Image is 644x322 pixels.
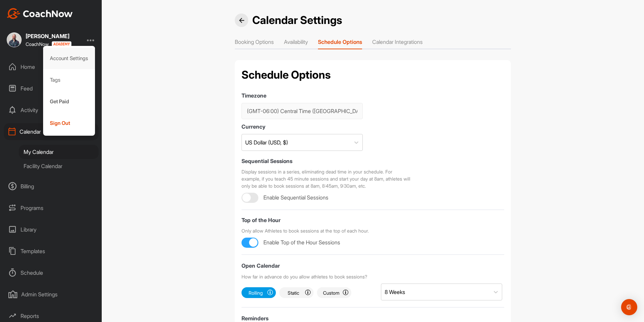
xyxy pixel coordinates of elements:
div: Schedule [4,264,99,281]
span: Sequential Sessions [241,158,412,165]
span: Static [285,290,302,296]
div: Library [4,221,99,238]
div: [PERSON_NAME] [26,33,71,39]
div: Programs [4,199,99,216]
div: Activity [4,102,99,118]
div: 8 Weeks [385,288,405,296]
label: Timezone [241,92,266,99]
div: CoachNow [26,41,71,47]
div: Home [4,58,99,75]
img: Back [239,18,244,23]
div: How far in advance do you allow athletes to book sessions? [241,273,504,280]
div: Admin Settings [4,286,99,303]
label: Currency [241,123,265,130]
div: My Calendar [19,145,99,159]
div: US Dollar (USD, $) [245,138,288,146]
label: Reminders [241,315,268,322]
button: Static [279,287,314,298]
div: Templates [4,243,99,260]
div: Sign Out [43,112,95,134]
li: Schedule Options [318,38,362,49]
img: square_66c043b81892fb9acf2b9d89827f1db4.jpg [7,32,22,47]
div: Calendar [4,123,99,140]
label: Open Calendar [241,262,280,269]
span: Enable Sequential Sessions [263,194,328,201]
div: Open Intercom Messenger [621,299,637,315]
img: CoachNow acadmey [52,41,71,47]
button: Rolling [241,287,276,298]
span: Custom [322,290,340,296]
button: Custom [317,287,351,298]
li: Availability [284,38,308,49]
li: Booking Options [235,38,274,49]
div: Feed [4,80,99,97]
span: Only allow Athletes to book sessions at the top of each hour. [241,227,504,234]
span: Rolling [247,290,264,296]
li: Calendar Integrations [372,38,423,49]
h2: Schedule Options [241,67,331,83]
span: Top of the Hour [241,217,504,224]
div: Account Settings [43,48,95,69]
span: Enable Top of the Hour Sessions [263,239,340,246]
div: Facility Calendar [19,159,99,173]
h2: Calendar Settings [252,14,342,27]
span: Display sessions in a series, eliminating dead time in your schedule. For example, if you teach 4... [241,168,412,189]
div: Billing [4,178,99,195]
div: Tags [43,69,95,91]
div: Get Paid [43,91,95,112]
img: CoachNow [7,8,73,19]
